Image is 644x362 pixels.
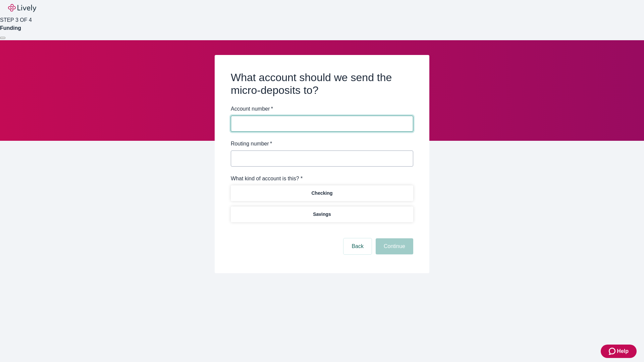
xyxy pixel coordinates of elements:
[231,105,273,113] label: Account number
[617,347,629,355] span: Help
[313,211,331,218] p: Savings
[601,345,637,358] button: Zendesk support iconHelp
[231,185,413,201] button: Checking
[231,206,413,222] button: Savings
[231,71,413,97] h2: What account should we send the micro-deposits to?
[311,190,332,197] p: Checking
[343,238,372,254] button: Back
[231,140,272,148] label: Routing number
[231,175,303,183] label: What kind of account is this? *
[609,347,617,355] svg: Zendesk support icon
[8,4,36,12] img: Lively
